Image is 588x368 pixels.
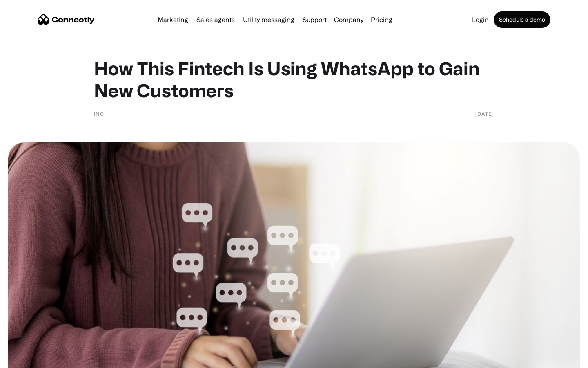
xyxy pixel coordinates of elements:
[8,354,49,365] aside: Language selected: English
[94,57,494,101] h1: How This Fintech Is Using WhatsApp to Gain New Customers
[469,16,492,23] a: Login
[94,110,104,118] div: INC
[494,11,550,28] a: Schedule a demo
[299,16,330,23] a: Support
[475,110,494,118] div: [DATE]
[16,354,49,365] ul: Language list
[334,14,363,25] div: Company
[193,16,238,23] a: Sales agents
[332,14,366,25] div: Company
[367,16,396,23] a: Pricing
[154,16,192,23] a: Marketing
[240,16,298,23] a: Utility messaging
[38,13,95,26] a: home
